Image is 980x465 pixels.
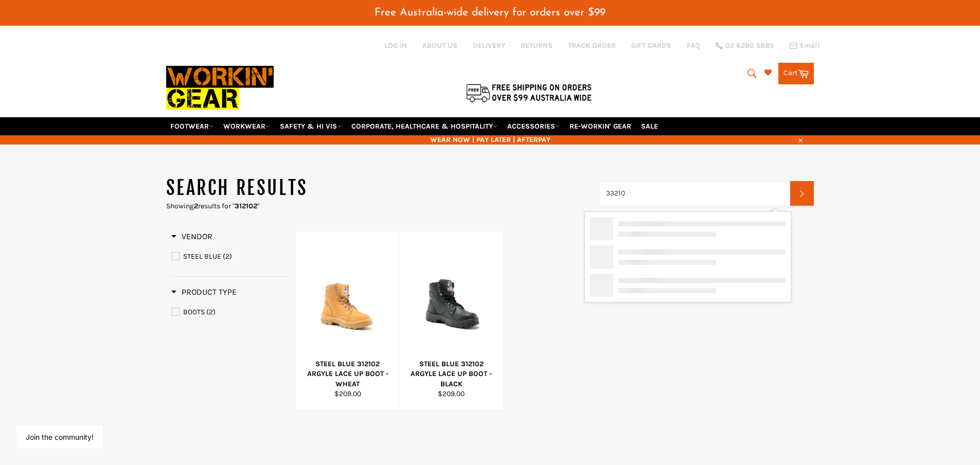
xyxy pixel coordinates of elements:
[194,202,198,210] strong: 2
[223,252,232,261] span: (2)
[171,287,237,297] h3: Product Type
[465,82,593,103] img: Flat $9.95 shipping Australia wide
[171,231,212,242] h3: Vendor
[347,117,502,135] a: CORPORATE, HEALTHCARE & HOSPITALITY
[725,42,774,49] span: 02 6280 5885
[276,117,346,135] a: SAFETY & HI VIS
[166,201,598,211] p: Showing results for " "
[406,359,497,389] div: STEEL BLUE 312102 ARGYLE LACE UP BOOT - BLACK
[219,117,274,135] a: WORKWEAR
[183,252,221,261] span: STEEL BLUE
[716,42,774,49] a: 02 6280 5885
[171,231,212,241] span: Vendor
[687,41,700,50] a: FAQ
[375,7,605,18] span: Free Australia-wide delivery for orders over $99
[171,307,291,318] a: BOOTS
[302,359,393,389] div: STEEL BLUE 312102 ARGYLE LACE UP BOOT - WHEAT
[296,231,400,409] a: STEEL BLUE 312102 ARGYLE LACE UP BOOT - WHEATSTEEL BLUE 312102 ARGYLE LACE UP BOOT - WHEAT$209.00
[26,433,94,441] button: Join the community!
[565,117,635,135] a: RE-WORKIN' GEAR
[568,41,616,50] a: TRACK ORDER
[166,135,814,145] span: WEAR NOW | PAY LATER | AFTERPAY
[166,175,598,201] h1: Search results
[800,42,819,49] span: Email
[473,41,505,50] a: DELIVERY
[235,202,257,210] strong: 312102
[422,41,457,50] a: ABOUT US
[206,308,216,316] span: (2)
[598,181,791,206] input: Search
[171,287,237,297] span: Product Type
[171,251,291,262] a: STEEL BLUE
[166,59,274,117] img: Workin Gear leaders in Workwear, Safety Boots, PPE, Uniforms. Australia's No.1 in Workwear
[503,117,564,135] a: ACCESSORIES
[521,41,553,50] a: RETURNS
[166,117,218,135] a: FOOTWEAR
[789,42,819,50] a: Email
[384,41,407,50] a: Log in
[631,41,671,50] a: GIFT CARDS
[399,231,503,409] a: STEEL BLUE 312102 ARGYLE LACE UP BOOT - BLACKSTEEL BLUE 312102 ARGYLE LACE UP BOOT - BLACK$209.00
[183,308,205,316] span: BOOTS
[778,63,814,84] a: Cart
[637,117,662,135] a: SALE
